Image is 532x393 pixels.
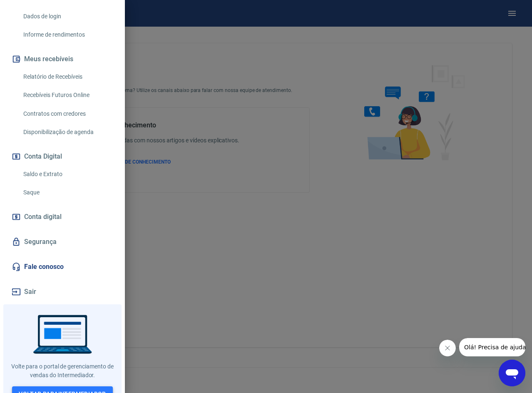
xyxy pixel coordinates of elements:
[10,208,115,226] a: Conta digital
[10,50,115,68] button: Meus recebíveis
[20,87,115,104] a: Recebíveis Futuros Online
[20,184,115,201] a: Saque
[499,360,525,386] iframe: Botão para abrir a janela de mensagens
[20,68,115,85] a: Relatório de Recebíveis
[20,105,115,122] a: Contratos com credores
[20,26,115,43] a: Informe de rendimentos
[10,147,115,166] button: Conta Digital
[20,124,115,141] a: Disponibilização de agenda
[459,338,525,356] iframe: Mensagem da empresa
[20,8,115,25] a: Dados de login
[10,283,115,301] button: Sair
[24,211,62,223] span: Conta digital
[20,166,115,183] a: Saldo e Extrato
[5,6,70,12] span: Olá! Precisa de ajuda?
[439,340,456,356] iframe: Fechar mensagem
[10,258,115,276] a: Fale conosco
[10,233,115,251] a: Segurança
